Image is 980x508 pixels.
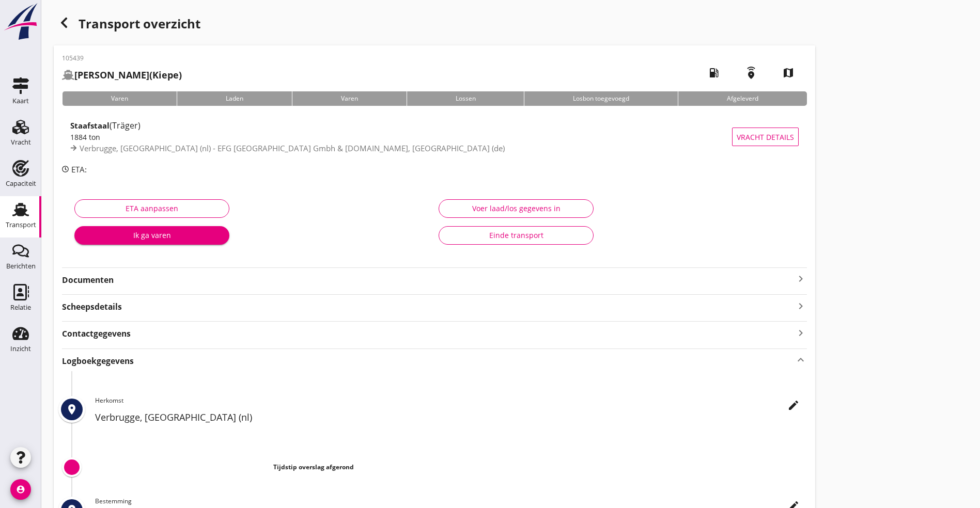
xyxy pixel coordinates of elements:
i: local_gas_station [699,58,728,87]
i: keyboard_arrow_right [795,299,807,313]
strong: Tijdstip overslag afgerond [273,463,354,471]
i: keyboard_arrow_up [795,353,807,367]
h2: (Kiepe) [62,68,182,82]
span: Vracht details [737,132,794,142]
i: keyboard_arrow_right [795,326,807,340]
span: Verbrugge, [GEOGRAPHIC_DATA] (nl) - EFG [GEOGRAPHIC_DATA] Gmbh & [DOMAIN_NAME], [GEOGRAPHIC_DATA]... [80,143,505,153]
span: Bestemming [95,497,132,505]
i: place [66,403,78,416]
div: Ik ga varen [83,230,221,241]
h2: Verbrugge, [GEOGRAPHIC_DATA] (nl) [95,410,807,424]
p: 105439 [62,54,182,63]
strong: [PERSON_NAME] [74,69,149,81]
div: 1884 ton [70,132,732,142]
i: edit [787,399,800,411]
div: Inzicht [10,345,31,352]
div: Lossen [407,91,524,106]
div: Losbon toegevoegd [524,91,678,106]
strong: Documenten [62,274,795,286]
i: account_circle [10,479,31,500]
span: Herkomst [95,396,123,405]
div: Relatie [10,304,31,311]
button: ETA aanpassen [74,199,229,218]
i: emergency_share [737,58,766,87]
button: Ik ga varen [74,226,229,245]
div: Transport [6,221,36,228]
div: Berichten [6,263,36,269]
i: map [774,58,803,87]
div: Transport overzicht [54,12,815,37]
div: Laden [177,91,292,106]
div: Vracht [11,139,31,146]
div: Capaciteit [6,180,36,187]
span: ETA: [71,164,87,174]
button: Einde transport [439,226,594,245]
span: (Träger) [110,120,141,131]
img: logo-small.a267ee39.svg [2,3,39,41]
i: keyboard_arrow_right [795,273,807,285]
div: Einde transport [447,230,585,241]
div: Varen [62,91,177,106]
div: Kaart [12,98,29,104]
div: Afgeleverd [678,91,807,106]
strong: Logboekgegevens [62,355,134,367]
a: Staafstaal(Träger)1884 tonVerbrugge, [GEOGRAPHIC_DATA] (nl) - EFG [GEOGRAPHIC_DATA] Gmbh & [DOMAI... [62,114,807,160]
button: Voer laad/los gegevens in [439,199,594,218]
div: Voer laad/los gegevens in [447,203,585,214]
strong: Staafstaal [70,120,110,131]
button: Vracht details [732,128,799,146]
div: ETA aanpassen [83,203,221,214]
div: Varen [292,91,407,106]
strong: Scheepsdetails [62,301,122,313]
strong: Contactgegevens [62,328,131,340]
